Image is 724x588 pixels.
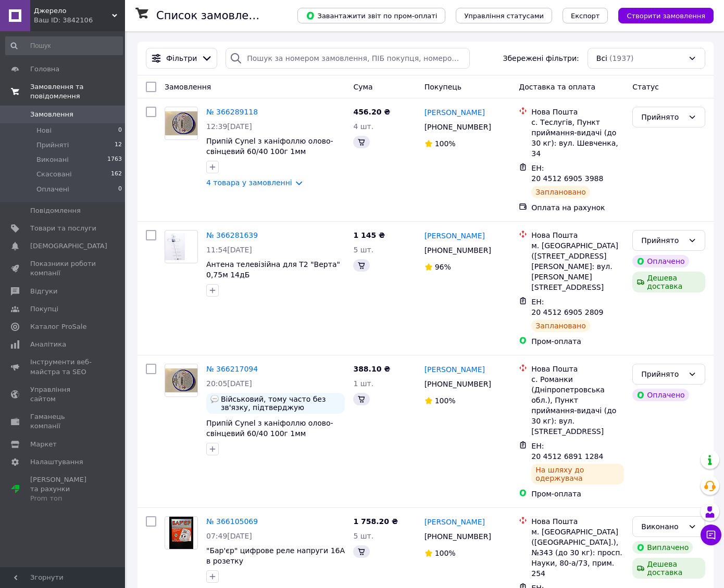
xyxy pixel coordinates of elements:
[531,527,624,579] div: м. [GEOGRAPHIC_DATA] ([GEOGRAPHIC_DATA].), №343 (до 30 кг): просп. Науки, 80-а/73, прим. 254
[30,241,107,251] span: [DEMOGRAPHIC_DATA]
[165,368,197,393] img: Фото товару
[632,558,705,579] div: Дешева доставка
[641,235,684,246] div: Прийнято
[531,202,624,213] div: Оплата на рахунок
[435,549,456,557] span: 100%
[30,322,86,331] span: Каталог ProSale
[206,546,345,565] a: "Бар'єр" цифрове реле напруги 16А в розетку
[531,336,624,347] div: Пром-оплата
[206,379,252,388] span: 20:05[DATE]
[166,53,197,63] span: Фільтри
[531,230,624,240] div: Нова Пошта
[30,494,96,503] div: Prom топ
[353,231,385,239] span: 1 145 ₴
[30,357,96,376] span: Інструменти веб-майстра та SEO
[531,464,624,484] div: На шляху до одержувача
[165,111,197,136] img: Фото товару
[435,263,451,271] span: 96%
[210,395,219,403] img: :speech_balloon:
[30,457,83,467] span: Налаштування
[531,240,624,292] div: м. [GEOGRAPHIC_DATA] ([STREET_ADDRESS][PERSON_NAME]: вул. [PERSON_NAME][STREET_ADDRESS]
[531,117,624,159] div: с. Теслугів, Пункт приймання-видачі (до 30 кг): вул. Шевченка, 34
[165,107,198,140] a: Фото товару
[165,516,198,549] a: Фото товару
[353,532,373,540] span: 5 шт.
[30,82,125,101] span: Замовлення та повідомлення
[563,8,608,23] button: Експорт
[30,287,57,296] span: Відгуки
[30,385,96,404] span: Управління сайтом
[165,233,197,261] img: Фото товару
[353,379,373,388] span: 1 шт.
[36,126,52,135] span: Нові
[422,120,493,134] div: [PHONE_NUMBER]
[531,107,624,117] div: Нова Пошта
[36,170,72,179] span: Скасовані
[353,517,398,526] span: 1 758.20 ₴
[5,36,123,55] input: Пошук
[425,364,485,375] a: [PERSON_NAME]
[422,377,493,391] div: [PHONE_NUMBER]
[156,9,262,22] h1: Список замовлень
[641,368,684,380] div: Прийнято
[435,397,456,405] span: 100%
[353,108,390,116] span: 456.20 ₴
[107,155,122,164] span: 1763
[425,107,485,118] a: [PERSON_NAME]
[169,517,194,549] img: Фото товару
[632,272,705,292] div: Дешева доставка
[30,475,96,504] span: [PERSON_NAME] та рахунки
[34,6,112,16] span: Джерело
[30,110,73,119] span: Замовлення
[206,517,258,526] a: № 366105069
[632,255,689,267] div: Оплачено
[306,11,437,20] span: Завантажити звіт по пром-оплаті
[30,304,58,314] span: Покупці
[36,155,69,164] span: Виконані
[206,178,292,187] a: 4 товара у замовленні
[531,319,590,332] div: Заплановано
[435,139,456,148] span: 100%
[165,230,198,263] a: Фото товару
[422,529,493,544] div: [PHONE_NUMBER]
[353,122,373,131] span: 4 шт.
[30,440,57,449] span: Маркет
[206,122,252,131] span: 12:39[DATE]
[206,532,252,540] span: 07:49[DATE]
[531,298,603,316] span: ЕН: 20 4512 6905 2809
[30,259,96,278] span: Показники роботи компанії
[641,111,684,123] div: Прийнято
[30,412,96,431] span: Гаманець компанії
[30,65,59,74] span: Головна
[425,517,485,527] a: [PERSON_NAME]
[30,224,96,233] span: Товари та послуги
[34,16,125,25] div: Ваш ID: 3842106
[531,442,603,461] span: ЕН: 20 4512 6891 1284
[531,374,624,437] div: с. Романки (Дніпропетровська обл.), Пункт приймання-видачі (до 30 кг): вул. [STREET_ADDRESS]
[571,12,600,20] span: Експорт
[36,185,69,194] span: Оплачені
[36,140,69,150] span: Прийняті
[632,541,693,554] div: Виплачено
[206,137,333,156] a: Припій Cynel з каніфоллю олово-свінцевий 60/40 100г 1мм
[701,525,721,545] button: Чат з покупцем
[632,83,659,91] span: Статус
[531,489,624,499] div: Пром-оплата
[531,364,624,374] div: Нова Пошта
[618,8,714,23] button: Створити замовлення
[165,364,198,397] a: Фото товару
[206,260,340,279] a: Антена телевізійна для Т2 "Верта" 0,75м 14дБ
[632,389,689,401] div: Оплачено
[206,419,333,438] a: Припій Cynel з каніфоллю олово-свінцевий 60/40 100г 1мм
[422,243,493,258] div: [PHONE_NUMBER]
[206,108,258,116] a: № 366289118
[531,164,603,183] span: ЕН: 20 4512 6905 3988
[425,231,485,241] a: [PERSON_NAME]
[206,246,252,254] span: 11:54[DATE]
[531,516,624,527] div: Нова Пошта
[165,83,211,91] span: Замовлення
